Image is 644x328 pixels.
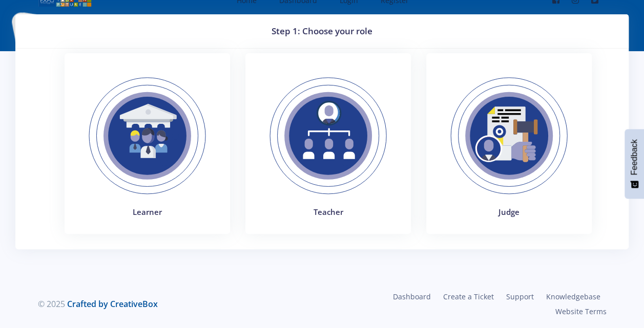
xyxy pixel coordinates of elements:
[57,53,238,250] a: Learner Learner
[630,139,639,175] span: Feedback
[258,206,399,218] h4: Teacher
[625,129,644,199] button: Feedback - Show survey
[258,65,399,206] img: Teacher
[439,65,579,206] img: Judges
[540,289,607,304] a: Knowledgebase
[387,289,437,304] a: Dashboard
[437,289,500,304] a: Create a Ticket
[77,206,218,218] h4: Learner
[38,298,315,310] div: © 2025
[77,65,218,206] img: Learner
[439,206,579,218] h4: Judge
[238,53,419,250] a: Teacher Teacher
[67,298,158,310] a: Crafted by CreativeBox
[28,25,616,38] h3: Step 1: Choose your role
[419,53,599,250] a: Judges Judge
[500,289,540,304] a: Support
[546,292,600,301] span: Knowledgebase
[549,304,607,319] a: Website Terms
